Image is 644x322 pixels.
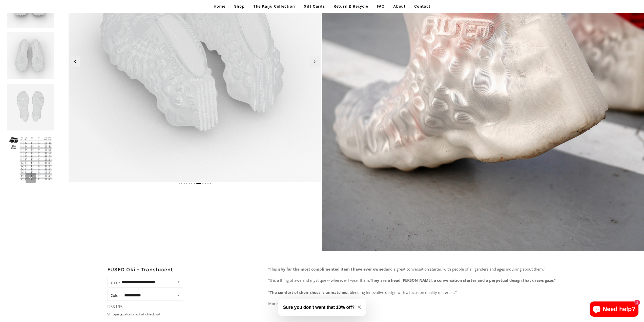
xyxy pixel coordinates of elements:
span: " [268,290,270,295]
span: and a great conversation starter, with people of all genders and ages inquiring about them." [386,267,545,272]
span: ." [553,278,556,283]
span: Go to slide 2 [181,183,182,184]
span: "It is a thing of awe and mystique -- wherever I wear them. [268,278,370,283]
label: Color [111,292,123,299]
span: Go to slide 9 [202,183,203,184]
span: Go to slide 11 [207,183,209,184]
inbox-online-store-chat: Shopify online store chat [588,301,640,318]
label: Size [111,279,120,286]
b: They are a head [PERSON_NAME], a conversation starter and a perpetual design that draws gaze [370,278,553,283]
span: Go to slide 8 [196,183,201,184]
img: [3D printed Shoes] - lightweight custom 3dprinted shoes sneakers sandals fused footwear [6,83,55,131]
span: Go to slide 6 [191,183,192,184]
b: The comfort of their shoes is unmatched [270,290,348,295]
span: Go to slide 7 [194,183,195,184]
span: Go to slide 12 [210,183,211,184]
img: [3D printed Shoes] - lightweight custom 3dprinted shoes sneakers sandals fused footwear [6,31,55,80]
span: - [268,312,269,317]
span: "This is [268,267,281,272]
span: More TrustPilot reviews [268,301,310,306]
span: , blending innovative design with a focus on quality materials." [348,290,457,295]
span: Go to slide 5 [189,183,190,184]
span: Go to slide 1 [179,183,180,184]
span: Go to slide 4 [186,183,187,184]
div: Next slide [309,56,320,67]
a: Shipping [107,312,122,317]
div: calculated at checkout. [107,311,183,317]
span: Go to slide 3 [184,183,185,184]
span: Go to slide 10 [205,183,206,184]
img: [3D printed Shoes] - lightweight custom 3dprinted shoes sneakers sandals fused footwear [6,134,55,183]
div: Previous slide [70,56,80,67]
b: by far the most complimented item I have ever owned [281,267,386,272]
span: US$195 [107,304,123,310]
h2: FUSED Oki - Translucent [107,266,215,273]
